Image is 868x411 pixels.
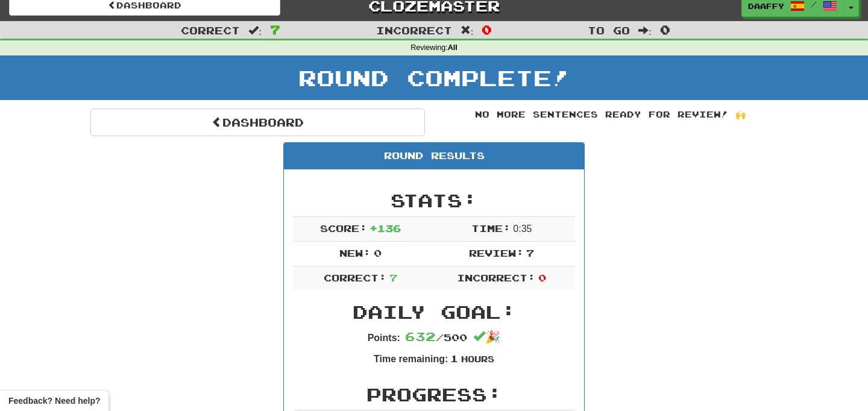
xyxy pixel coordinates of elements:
strong: Points: [368,333,400,343]
h2: Progress: [293,384,575,404]
h2: Daily Goal: [293,302,575,322]
span: 632 [405,329,436,344]
span: : [248,25,262,36]
div: No more sentences ready for review! 🙌 [443,108,778,121]
div: Round Results [284,143,584,169]
span: + 136 [370,222,401,234]
span: 0 : 35 [513,224,532,234]
small: Hours [461,354,494,364]
span: 0 [538,272,546,283]
span: Score: [320,222,367,234]
h1: Round Complete! [4,66,864,90]
span: Review: [469,247,524,259]
span: 7 [526,247,534,259]
span: Open feedback widget [8,395,100,407]
span: Correct [181,24,240,36]
span: : [638,25,652,36]
span: Correct: [324,272,386,283]
a: Dashboard [90,108,425,136]
strong: All [448,43,458,52]
strong: Time remaining: [374,354,448,364]
span: 7 [389,272,397,283]
span: New: [339,247,371,259]
h2: Stats: [293,190,575,210]
span: daaffy [748,1,784,11]
span: 0 [660,22,670,37]
span: Time: [471,222,511,234]
span: To go [588,24,630,36]
span: 0 [374,247,382,259]
span: 1 [450,353,458,364]
span: Incorrect: [457,272,535,283]
span: 🎉 [473,330,500,344]
span: / 500 [405,331,467,343]
span: 0 [482,22,492,37]
span: : [461,25,474,36]
span: 7 [270,22,280,37]
span: Incorrect [376,24,452,36]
